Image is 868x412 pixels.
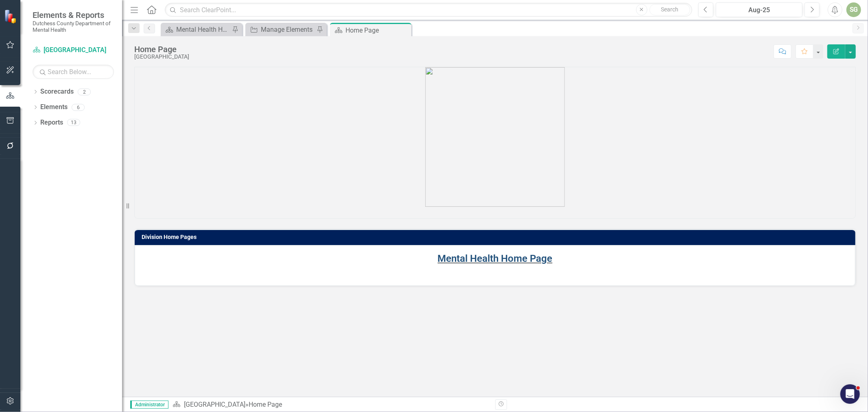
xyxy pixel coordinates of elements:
[134,54,189,60] div: [GEOGRAPHIC_DATA]
[33,20,114,33] small: Dutchess County Department of Mental Health
[716,2,802,17] button: Aug-25
[67,119,80,126] div: 13
[840,384,860,404] iframe: Intercom live chat
[661,6,678,13] span: Search
[4,9,18,24] img: ClearPoint Strategy
[649,4,690,15] button: Search
[78,88,91,95] div: 2
[176,24,230,35] div: Mental Health Home Page
[846,2,861,17] button: SG
[247,24,315,35] a: Manage Elements
[40,87,74,96] a: Scorecards
[184,401,245,408] a: [GEOGRAPHIC_DATA]
[134,45,189,54] div: Home Page
[40,103,68,112] a: Elements
[438,253,553,264] a: Mental Health Home Page
[345,25,409,35] div: Home Page
[719,5,800,15] div: Aug-25
[249,401,282,408] div: Home Page
[163,24,230,35] a: Mental Health Home Page
[72,104,85,111] div: 6
[173,400,489,410] div: »
[40,118,63,127] a: Reports
[165,3,692,17] input: Search ClearPoint...
[261,24,315,35] div: Manage Elements
[33,10,114,20] span: Elements & Reports
[33,46,114,55] a: [GEOGRAPHIC_DATA]
[130,401,168,409] span: Administrator
[33,65,114,79] input: Search Below...
[425,67,565,207] img: blobid0.jpg
[142,234,851,240] h3: Division Home Pages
